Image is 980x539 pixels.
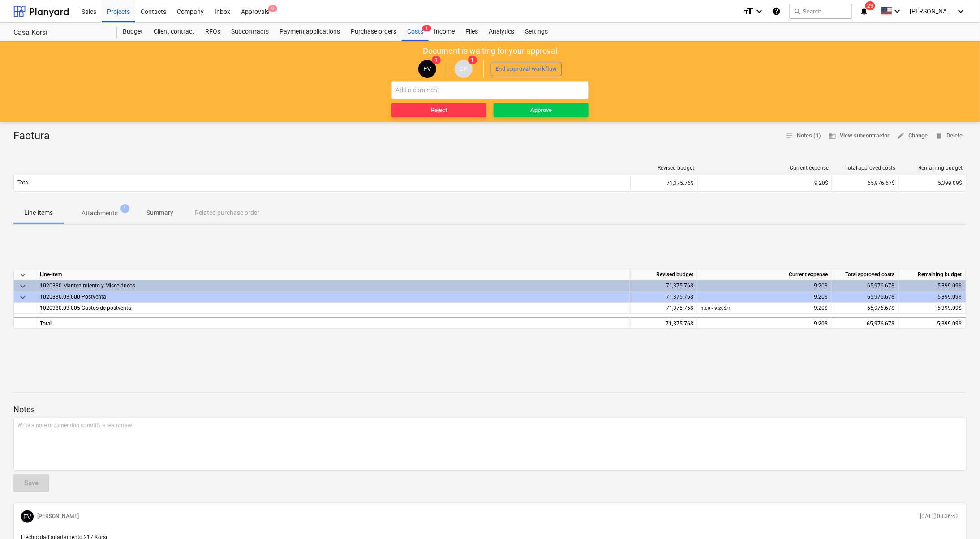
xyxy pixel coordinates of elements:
span: keyboard_arrow_down [17,269,28,280]
i: keyboard_arrow_down [892,6,903,17]
div: 5,399.09$ [899,291,966,303]
div: 71,375.76$ [630,176,697,190]
a: Client contract [148,23,200,41]
div: 9.20$ [701,303,828,314]
span: 9 [268,5,277,12]
div: Total [36,317,630,329]
span: 5,399.09$ [938,180,963,186]
div: 9.20$ [701,318,828,329]
button: View subcontractor [825,129,894,143]
a: Subcontracts [226,23,274,41]
p: Total [17,179,30,187]
span: 1 [432,56,441,64]
button: End approval workflow [491,62,562,76]
div: 9.20$ [701,180,828,186]
i: Knowledge base [772,6,781,17]
div: Costs [402,23,429,41]
input: Add a comment [391,81,589,99]
div: Revised budget [634,165,694,171]
button: Notes (1) [782,129,825,143]
i: keyboard_arrow_down [956,6,967,17]
span: keyboard_arrow_down [17,292,28,303]
span: 1 [120,204,129,213]
p: Attachments [82,209,118,218]
p: [DATE] 08:36:42 [920,513,959,520]
div: 65,976.67$ [832,317,899,329]
p: Document is waiting for your approval [423,46,557,56]
a: RFQs [200,23,226,41]
small: 1.00 × 9.20$ / 1 [701,306,731,311]
p: Line-items [24,208,53,218]
span: 29 [865,1,875,10]
div: Factura [13,129,57,143]
p: Summary [146,208,173,218]
span: Notes (1) [785,131,821,141]
span: edit [897,132,905,140]
div: Total approved costs [836,165,896,171]
i: keyboard_arrow_down [754,6,765,17]
div: Reject [431,105,447,115]
a: Analytics [483,23,520,41]
a: Payment applications [274,23,345,41]
div: 65,976.67$ [832,280,899,291]
div: Approve [530,105,552,115]
button: Delete [932,129,967,143]
div: Fernando Vanegas [21,510,34,523]
button: Change [894,129,932,143]
span: FV [23,513,31,520]
span: [PERSON_NAME] [910,8,955,15]
span: CP [460,65,468,72]
a: Settings [520,23,553,41]
div: 1020380 Mantenimiento y Misceláneos [40,280,626,291]
div: Current expense [697,269,832,280]
div: 5,399.09$ [899,280,966,291]
div: 65,976.67$ [832,176,899,190]
button: Approve [494,103,589,117]
div: Widget de chat [935,496,980,539]
span: delete [935,132,943,140]
span: Change [897,131,928,141]
a: Purchase orders [345,23,402,41]
a: Files [460,23,483,41]
a: Costs1 [402,23,429,41]
i: format_size [743,6,754,17]
a: Budget [117,23,148,41]
div: 1020380.03.000 Postventa [40,291,626,302]
span: 1 [422,25,431,31]
div: 65,976.67$ [832,291,899,303]
div: Line-item [36,269,630,280]
iframe: Chat Widget [935,496,980,539]
div: End approval workflow [495,64,557,74]
span: business [828,132,836,140]
div: 71,375.76$ [630,303,697,314]
i: notifications [860,6,868,17]
p: [PERSON_NAME] [37,513,79,520]
div: Fernando Vanegas [418,60,436,78]
div: 5,399.09$ [899,317,966,329]
div: 9.20$ [701,280,828,291]
div: Remaining budget [903,165,963,171]
span: 1020380.03.005 Gastos de postventa [40,305,131,311]
a: Income [429,23,460,41]
span: 5,399.09$ [938,305,962,311]
span: 65,976.67$ [868,305,895,311]
div: Casa Korsi [13,28,107,38]
div: Remaining budget [899,269,966,280]
span: Delete [935,131,963,141]
span: search [794,8,801,15]
div: 9.20$ [701,291,828,303]
div: 71,375.76$ [630,280,697,291]
div: Claudia Perez [455,60,473,78]
span: FV [424,65,431,72]
button: Search [790,4,852,19]
div: 71,375.76$ [630,291,697,303]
